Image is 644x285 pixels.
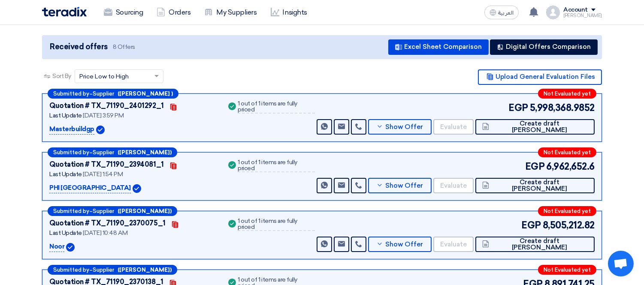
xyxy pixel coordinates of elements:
p: Masterbuildgp [49,124,94,135]
button: Show Offer [368,119,432,135]
span: 8,505,212.82 [543,218,595,232]
button: Show Offer [368,178,432,193]
span: EGP [508,101,528,115]
span: Supplier [93,208,114,214]
img: Verified Account [66,243,75,252]
span: 6,962,652.6 [546,159,595,174]
span: العربية [498,10,514,16]
div: – [48,206,177,216]
span: Price Low to High [79,72,129,81]
span: 5,998,368.9852 [530,101,595,115]
a: Orders [150,3,197,22]
button: العربية [484,6,519,19]
span: Show Offer [385,241,423,248]
span: Submitted by [53,150,89,155]
button: Evaluate [433,237,474,252]
span: Evaluate [440,183,467,189]
button: Evaluate [433,119,474,135]
div: Account [563,6,588,14]
b: ([PERSON_NAME]) [118,208,172,214]
b: ([PERSON_NAME]) [118,150,172,155]
p: PHI [GEOGRAPHIC_DATA] [49,183,131,193]
span: Last Update [49,171,82,178]
span: EGP [525,159,545,174]
span: Submitted by [53,267,89,273]
span: Sort By [52,72,71,81]
span: [DATE] 10:48 AM [83,229,127,237]
a: Insights [264,3,314,22]
div: 1 out of 1 items are fully priced [238,159,315,172]
img: Verified Account [133,184,141,193]
img: profile_test.png [546,6,560,19]
span: Supplier [93,91,114,96]
button: Create draft [PERSON_NAME] [475,119,595,135]
div: 1 out of 1 items are fully priced [238,101,315,114]
button: Upload General Evaluation Files [478,69,602,85]
span: Submitted by [53,208,89,214]
button: Create draft [PERSON_NAME] [475,237,595,252]
div: Quotation # TX_71190_2401292_1 [49,101,164,111]
span: Show Offer [385,183,423,189]
span: Received offers [50,41,108,53]
span: Not Evaluated yet [544,208,591,214]
button: Show Offer [368,237,432,252]
div: [PERSON_NAME] [563,13,602,18]
span: Supplier [93,150,114,155]
div: 1 out of 1 items are fully priced [238,218,315,231]
p: Noor [49,242,64,252]
span: Submitted by [53,91,89,96]
span: Show Offer [385,124,423,130]
span: Not Evaluated yet [544,91,591,96]
img: Verified Account [96,126,105,134]
span: Create draft [PERSON_NAME] [491,238,588,251]
button: Create draft [PERSON_NAME] [475,178,595,193]
div: – [48,89,178,99]
span: 8 Offers [113,43,135,51]
button: Digital Offers Comparison [490,39,598,55]
b: ([PERSON_NAME] ) [118,91,173,96]
span: Evaluate [440,241,467,248]
div: Quotation # TX_71190_2370075_1 [49,218,166,228]
span: EGP [521,218,541,232]
span: Create draft [PERSON_NAME] [491,120,588,133]
button: Evaluate [433,178,474,193]
span: Last Update [49,229,82,237]
a: Sourcing [97,3,150,22]
span: Not Evaluated yet [544,267,591,273]
button: Excel Sheet Comparison [388,39,489,55]
span: Evaluate [440,124,467,130]
div: Quotation # TX_71190_2394081_1 [49,159,164,170]
div: Open chat [608,251,634,276]
span: Supplier [93,267,114,273]
span: Last Update [49,112,82,119]
a: My Suppliers [197,3,263,22]
img: Teradix logo [42,7,87,17]
span: [DATE] 3:59 PM [83,112,124,119]
span: [DATE] 1:54 PM [83,171,123,178]
div: – [48,147,177,157]
div: – [48,265,177,275]
span: Create draft [PERSON_NAME] [491,179,588,192]
span: Not Evaluated yet [544,150,591,155]
b: ([PERSON_NAME]) [118,267,172,273]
